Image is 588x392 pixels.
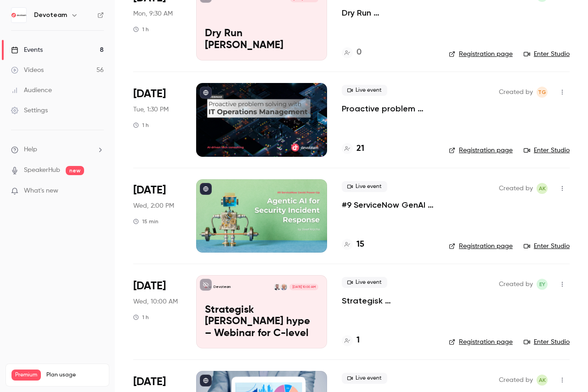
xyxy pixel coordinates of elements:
span: [DATE] [133,87,166,101]
a: Registration page [449,242,513,251]
p: Devoteam [214,285,231,289]
span: Wed, 2:00 PM [133,201,174,210]
p: Strategisk [PERSON_NAME] hype – Webinar for C-level [205,304,318,340]
h4: 0 [356,46,362,59]
p: Dry Run [PERSON_NAME] [205,28,318,52]
div: 1 h [133,121,149,129]
a: Enter Studio [524,50,570,59]
h4: 15 [356,238,364,251]
div: 1 h [133,314,149,321]
a: SpeakerHub [24,166,60,175]
a: Strategisk [PERSON_NAME] hype – Webinar for C-level [342,295,434,306]
span: TG [538,87,546,98]
a: Enter Studio [524,146,570,155]
div: Settings [11,106,48,115]
img: Devoteam [11,8,26,22]
a: #9 ServiceNow GenAI Power-Up: Agentic AI for Security Incident Response [342,199,434,210]
span: Created by [499,87,533,98]
li: help-dropdown-opener [11,145,104,155]
span: [DATE] 10:00 AM [289,284,318,290]
span: Eva Yardley [537,279,548,290]
iframe: Noticeable Trigger [93,187,104,195]
span: Created by [499,279,533,290]
span: Live event [342,181,387,192]
span: Plan usage [46,371,103,379]
div: Oct 14 Tue, 1:30 PM (Europe/Prague) [133,83,181,156]
a: Registration page [449,50,513,59]
div: Audience [11,86,52,95]
a: 15 [342,238,364,251]
span: What's new [24,186,58,196]
a: 0 [342,46,362,59]
span: new [66,166,84,175]
span: Live event [342,277,387,288]
span: AK [539,375,546,386]
span: Wed, 10:00 AM [133,297,178,306]
span: Live event [342,85,387,96]
span: Adrianna Kielin [537,183,548,194]
span: Adrianna Kielin [537,375,548,386]
span: Tereza Gáliková [537,87,548,98]
div: 15 min [133,218,158,225]
span: Mon, 9:30 AM [133,9,173,18]
a: Dry Run [PERSON_NAME] [342,7,434,18]
img: Nicholai Hviid Andersen [274,284,280,290]
span: Premium [11,370,41,381]
h4: 1 [356,334,360,347]
span: EY [539,279,545,290]
span: Created by [499,183,533,194]
span: Help [24,145,37,155]
img: Troels Astrup [281,284,287,290]
span: [DATE] [133,279,166,293]
span: AK [539,183,546,194]
a: 21 [342,143,364,155]
span: [DATE] [133,183,166,198]
h4: 21 [356,143,364,155]
a: Proactive problem solving with IT Operations Management [342,103,434,114]
span: [DATE] [133,375,166,389]
a: Enter Studio [524,242,570,251]
div: 1 h [133,26,149,33]
a: Strategisk AI uden hype – Webinar for C-levelDevoteamTroels AstrupNicholai Hviid Andersen[DATE] 1... [196,275,327,348]
a: Enter Studio [524,337,570,347]
h6: Devoteam [34,11,67,20]
span: Tue, 1:30 PM [133,105,169,114]
a: Registration page [449,146,513,155]
div: Nov 5 Wed, 10:00 AM (Europe/Copenhagen) [133,275,181,348]
span: Created by [499,375,533,386]
span: Live event [342,373,387,384]
div: Videos [11,66,44,75]
a: Registration page [449,337,513,347]
a: 1 [342,334,360,347]
div: Events [11,45,43,55]
div: Oct 29 Wed, 2:00 PM (Europe/Amsterdam) [133,179,181,253]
